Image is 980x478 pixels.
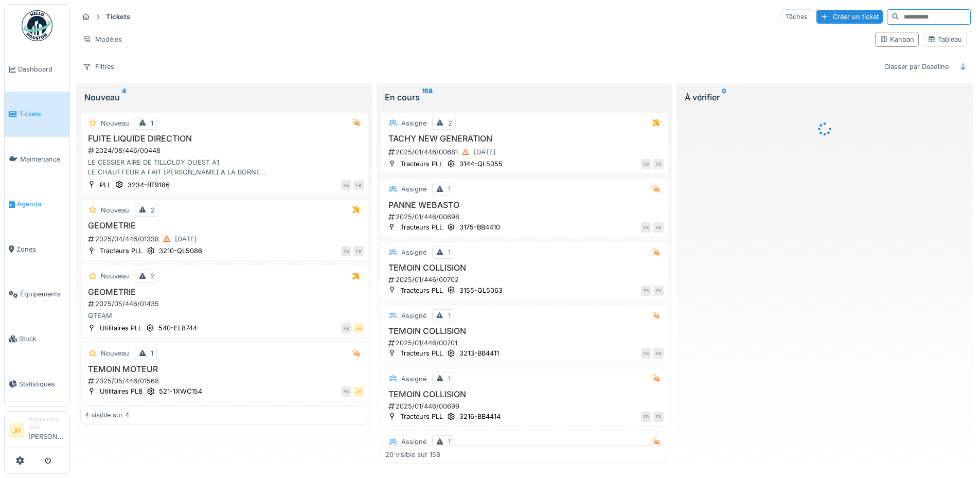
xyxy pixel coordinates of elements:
div: Assigné [401,311,426,321]
div: 3213-BB4411 [459,348,499,358]
div: FB [641,159,651,169]
div: Nouveau [101,205,129,215]
div: 1 [151,348,153,358]
div: En cours [385,91,665,103]
div: FB [341,386,351,397]
div: Classer par Deadline [880,59,953,74]
div: FB [341,180,351,190]
div: Tracteurs PLL [400,286,443,295]
div: 2 [151,205,155,215]
div: 2025/01/446/00681 [387,146,664,158]
div: Créer un ticket [816,10,883,24]
div: 20 visible sur 158 [385,450,440,459]
div: FB [341,246,351,256]
a: Zones [5,227,69,272]
h3: GEOMETRIE [85,287,364,297]
div: [DATE] [474,147,496,157]
span: Tickets [19,109,65,119]
div: 2 [151,271,155,281]
div: FB [353,180,364,190]
strong: Tickets [102,12,134,22]
div: QTEAM [85,311,364,321]
div: 3155-QL5063 [459,286,503,295]
div: Tracteurs PLL [400,159,443,169]
div: Assigné [401,184,426,194]
a: Statistiques [5,362,69,406]
div: Modèles [78,32,127,47]
div: 521-1XWC154 [159,386,202,396]
div: Assigné [401,374,426,384]
h3: PANNE WEBASTO [385,200,664,210]
a: Tickets [5,92,69,136]
div: Assigné [401,118,426,128]
div: 2025/05/446/01568 [87,376,364,386]
li: [PERSON_NAME] [28,416,65,446]
div: Nouveau [101,271,129,281]
li: JH [9,423,24,438]
span: Zones [16,244,65,254]
div: FB [653,159,664,169]
div: Tracteurs PLL [100,246,142,256]
div: FB [653,412,664,422]
a: Stock [5,316,69,361]
div: 2024/08/446/00448 [87,146,364,155]
div: 2025/04/446/01338 [87,233,364,245]
div: 1 [448,247,451,257]
div: 3210-QL5086 [159,246,202,256]
div: À vérifier [685,91,965,103]
div: 2025/01/446/00698 [387,212,664,222]
div: FB [353,246,364,256]
a: Équipements [5,272,69,316]
h3: TEMOIN COLLISION [385,390,664,399]
div: Filtres [78,59,119,74]
h3: GEOMETRIE [85,221,364,231]
div: Kanban [880,34,914,44]
div: 1 [448,184,451,194]
div: 1 [448,311,451,321]
span: Stock [19,334,65,344]
div: [DATE] [175,234,197,244]
div: 2025/01/446/00702 [387,275,664,285]
div: Tracteurs PLL [400,412,443,421]
div: 1 [151,118,153,128]
div: 3216-BB4414 [459,412,501,421]
h3: TEMOIN COLLISION [385,263,664,273]
div: 2025/01/446/00701 [387,338,664,348]
a: Dashboard [5,47,69,92]
div: 2025/05/446/01435 [87,299,364,309]
sup: 4 [122,91,126,103]
a: JH Gestionnaire local[PERSON_NAME] [9,416,65,448]
h3: TACHY NEW GENERATION [385,134,664,144]
div: 3144-QL5055 [459,159,503,169]
div: Assigné [401,437,426,447]
div: JH [353,386,364,397]
div: Nouveau [84,91,364,103]
div: FB [653,286,664,296]
div: Tâches [781,9,812,24]
div: Tracteurs PLL [400,222,443,232]
span: Dashboard [18,64,65,74]
div: 2025/01/446/00699 [387,401,664,411]
div: Gestionnaire local [28,416,65,432]
div: 1 [448,437,451,447]
span: Agenda [17,199,65,209]
div: 3234-BT9186 [128,180,170,190]
div: FB [641,348,651,359]
h3: FUITE LIQUIDE DIRECTION [85,134,364,144]
div: FB [641,222,651,233]
div: Nouveau [101,118,129,128]
div: LE CESSIER AIRE DE TILLOLOY OUEST A1 LE CHAUFFEUR A FAIT [PERSON_NAME] A LA BORNE FUITE LIQUIDE D... [85,157,364,177]
div: JH [353,323,364,333]
div: Assigné [401,247,426,257]
div: FB [653,222,664,233]
a: Agenda [5,182,69,226]
div: 3175-BB4410 [459,222,500,232]
img: Badge_color-CXgf-gQk.svg [22,10,52,41]
div: Tableau [928,34,962,44]
sup: 158 [422,91,433,103]
div: Utilitaires PLL [100,323,142,333]
div: 4 visible sur 4 [85,410,129,420]
div: FB [341,323,351,333]
span: Maintenance [20,154,65,164]
span: Équipements [20,289,65,299]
